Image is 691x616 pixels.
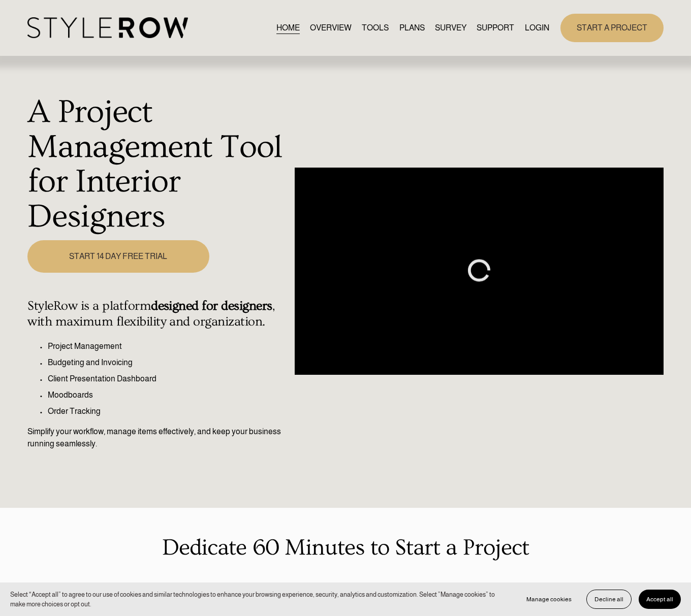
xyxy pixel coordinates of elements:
span: Decline all [594,596,623,603]
a: SURVEY [435,21,466,35]
img: StyleRow [27,17,187,38]
p: Project Management [48,340,289,352]
p: Budgeting and Invoicing [48,356,289,369]
button: Manage cookies [519,590,579,609]
button: Decline all [586,590,632,609]
p: Dedicate 60 Minutes to Start a Project [27,531,663,565]
a: TOOLS [362,21,389,35]
a: LOGIN [525,21,549,35]
strong: designed for designers [151,299,272,313]
span: Accept all [646,596,673,603]
p: Order Tracking [48,405,289,417]
p: Simplify your workflow, manage items effectively, and keep your business running seamlessly. [27,426,289,450]
a: START A PROJECT [560,14,664,42]
a: START 14 DAY FREE TRIAL [27,240,209,273]
h4: StyleRow is a platform , with maximum flexibility and organization. [27,299,289,329]
a: folder dropdown [477,21,514,35]
h1: A Project Management Tool for Interior Designers [27,95,289,234]
p: Moodboards [48,389,289,401]
a: PLANS [399,21,425,35]
button: Accept all [639,590,681,609]
p: Client Presentation Dashboard [48,373,289,385]
span: Manage cookies [526,596,572,603]
p: Select “Accept all” to agree to our use of cookies and similar technologies to enhance your brows... [10,590,509,609]
a: OVERVIEW [310,21,352,35]
span: SUPPORT [477,22,514,34]
a: HOME [276,21,300,35]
